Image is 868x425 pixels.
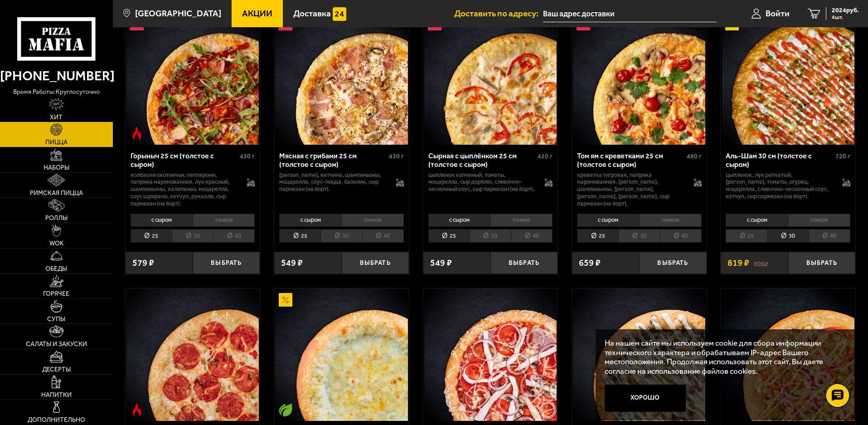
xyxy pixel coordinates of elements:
span: Наборы [44,165,69,171]
img: Аль-Шам 30 см (толстое с сыром) [722,12,854,145]
p: креветка тигровая, паприка маринованная, [PERSON_NAME], шампиньоны, [PERSON_NAME], [PERSON_NAME],... [577,171,684,208]
button: Выбрать [639,252,706,274]
a: Петровская 25 см (толстое с сыром) [423,288,558,421]
li: 40 [511,229,553,243]
span: Хит [50,114,63,121]
li: тонкое [193,214,255,226]
li: с сыром [428,214,490,226]
p: колбаски Охотничьи, пепперони, паприка маринованная, лук красный, шампиньоны, халапеньо, моцарелл... [131,171,238,208]
input: Ваш адрес доставки [543,5,717,22]
li: 40 [362,229,404,243]
a: НовинкаСырная с цыплёнком 25 см (толстое с сыром) [423,12,558,145]
a: АкционныйАль-Шам 30 см (толстое с сыром) [721,12,855,145]
a: Грибная с цыплёнком и сулугуни 25 см (толстое с сыром) [572,288,707,421]
img: Горыныч 25 см (толстое с сыром) [126,12,259,145]
span: Пицца [45,139,68,146]
img: Вегетарианское блюдо [279,403,292,417]
div: Горыныч 25 см (толстое с сыром) [131,151,238,169]
span: Горячее [43,291,69,297]
span: 430 г [389,152,404,160]
span: Римская пицца [30,190,83,196]
button: Выбрать [490,252,558,274]
img: 15daf4d41897b9f0e9f617042186c801.svg [333,7,346,21]
li: с сыром [131,214,193,226]
li: 25 [726,229,767,243]
span: Десерты [42,366,71,373]
span: 659 ₽ [579,259,601,268]
img: Том ям с креветками 25 см (толстое с сыром) [573,12,705,145]
span: Войти [766,9,790,18]
span: 549 ₽ [430,259,452,268]
span: 420 г [538,152,553,160]
img: Мясная с грибами 25 см (толстое с сыром) [275,12,407,145]
img: Грибная с цыплёнком и сулугуни 25 см (толстое с сыром) [573,288,705,421]
li: с сыром [577,214,639,226]
span: Супы [47,316,65,322]
span: Дополнительно [28,417,85,423]
span: Обеды [45,266,67,272]
li: с сыром [726,214,788,226]
span: 579 ₽ [132,259,154,268]
a: НовинкаМясная с грибами 25 см (толстое с сыром) [274,12,409,145]
span: 430 г [240,152,255,160]
li: тонкое [490,214,553,226]
li: 25 [428,229,470,243]
img: Пепперони Пиканто 25 см (толстое с сыром) [126,288,259,421]
li: 40 [659,229,701,243]
span: [GEOGRAPHIC_DATA] [135,9,221,18]
li: тонкое [341,214,404,226]
li: 25 [131,229,172,243]
span: WOK [49,240,63,247]
a: НовинкаОстрое блюдоГорыныч 25 см (толстое с сыром) [126,12,260,145]
span: 4 шт. [832,15,859,20]
li: 30 [320,229,362,243]
li: 40 [809,229,850,243]
span: Доставить по адресу: [454,9,543,18]
div: Мясная с грибами 25 см (толстое с сыром) [279,151,387,169]
div: Аль-Шам 30 см (толстое с сыром) [726,151,833,169]
span: 2024 руб. [832,7,859,14]
p: цыпленок копченый, томаты, моцарелла, сыр дорблю, сливочно-чесночный соус, сыр пармезан (на борт). [428,171,536,193]
li: 30 [470,229,511,243]
li: 30 [618,229,659,243]
span: 720 г [835,152,850,160]
li: 25 [279,229,320,243]
img: Чикен Фреш 25 см (толстое с сыром) [722,288,854,421]
span: Акции [242,9,272,18]
img: Акционный [279,293,292,307]
span: Напитки [41,392,72,398]
a: АкционныйВегетарианское блюдо4 сыра 25 см (толстое с сыром) [274,288,409,421]
p: цыпленок, лук репчатый, [PERSON_NAME], томаты, огурец, моцарелла, сливочно-чесночный соус, кетчуп... [726,171,833,200]
img: Острое блюдо [130,403,144,417]
button: Выбрать [788,252,855,274]
button: Хорошо [605,385,686,412]
span: Салаты и закуски [26,341,87,347]
li: тонкое [788,214,850,226]
button: Выбрать [193,252,260,274]
s: 896 ₽ [754,259,768,268]
span: 819 ₽ [727,259,749,268]
a: Чикен Фреш 25 см (толстое с сыром) [721,288,855,421]
li: 30 [172,229,213,243]
p: На нашем сайте мы используем cookie для сбора информации технического характера и обрабатываем IP... [605,338,842,376]
a: НовинкаТом ям с креветками 25 см (толстое с сыром) [572,12,707,145]
li: 25 [577,229,618,243]
span: Доставка [293,9,331,18]
img: Острое блюдо [130,127,144,140]
img: Сырная с цыплёнком 25 см (толстое с сыром) [424,12,557,145]
button: Выбрать [342,252,409,274]
li: 30 [767,229,809,243]
p: [PERSON_NAME], ветчина, шампиньоны, моцарелла, соус-пицца, базилик, сыр пармезан (на борт). [279,171,387,193]
li: с сыром [279,214,341,226]
li: 40 [213,229,255,243]
div: Сырная с цыплёнком 25 см (толстое с сыром) [428,151,536,169]
li: тонкое [639,214,702,226]
a: Острое блюдоПепперони Пиканто 25 см (толстое с сыром) [126,288,260,421]
img: Петровская 25 см (толстое с сыром) [424,288,557,421]
span: 549 ₽ [281,259,303,268]
img: 4 сыра 25 см (толстое с сыром) [275,288,407,421]
div: Том ям с креветками 25 см (толстое с сыром) [577,151,684,169]
span: 480 г [687,152,702,160]
span: Роллы [45,215,68,221]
